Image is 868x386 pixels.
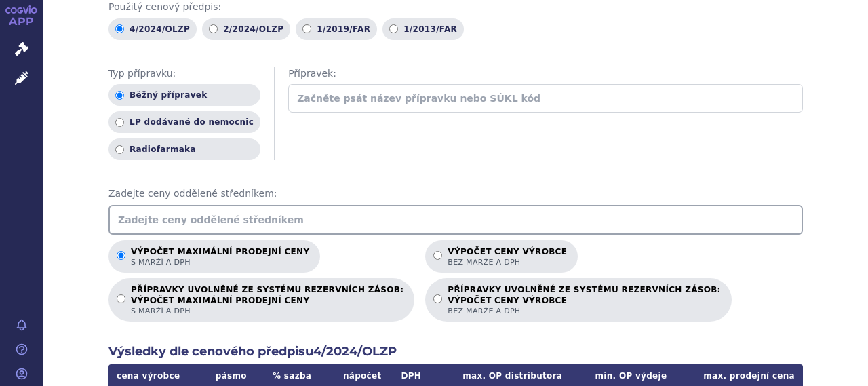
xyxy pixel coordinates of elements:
[115,145,124,154] input: Radiofarmaka
[115,24,124,33] input: 4/2024/OLZP
[302,24,311,33] input: 1/2019/FAR
[108,187,803,201] span: Zadejte ceny oddělené středníkem:
[296,18,377,40] label: 1/2019/FAR
[202,18,290,40] label: 2/2024/OLZP
[117,251,125,260] input: Výpočet maximální prodejní cenys marží a DPH
[108,138,260,160] label: Radiofarmaka
[108,18,197,40] label: 4/2024/OLZP
[108,1,803,14] span: Použitý cenový předpis:
[108,343,803,360] h2: Výsledky dle cenového předpisu 4/2024/OLZP
[433,294,442,303] input: PŘÍPRAVKY UVOLNĚNÉ ZE SYSTÉMU REZERVNÍCH ZÁSOB:VÝPOČET CENY VÝROBCEbez marže a DPH
[389,24,398,33] input: 1/2013/FAR
[209,24,218,33] input: 2/2024/OLZP
[382,18,464,40] label: 1/2013/FAR
[117,294,125,303] input: PŘÍPRAVKY UVOLNĚNÉ ZE SYSTÉMU REZERVNÍCH ZÁSOB:VÝPOČET MAXIMÁLNÍ PRODEJNÍ CENYs marží a DPH
[288,84,803,113] input: Začněte psát název přípravku nebo SÚKL kód
[448,295,720,306] strong: VÝPOČET CENY VÝROBCE
[131,295,403,306] strong: VÝPOČET MAXIMÁLNÍ PRODEJNÍ CENY
[448,306,720,316] span: bez marže a DPH
[108,67,260,81] span: Typ přípravku:
[448,285,720,316] p: PŘÍPRAVKY UVOLNĚNÉ ZE SYSTÉMU REZERVNÍCH ZÁSOB:
[115,91,124,100] input: Běžný přípravek
[108,111,260,133] label: LP dodávané do nemocnic
[108,205,803,235] input: Zadejte ceny oddělené středníkem
[448,257,567,267] span: bez marže a DPH
[115,118,124,127] input: LP dodávané do nemocnic
[131,306,403,316] span: s marží a DPH
[131,285,403,316] p: PŘÍPRAVKY UVOLNĚNÉ ZE SYSTÉMU REZERVNÍCH ZÁSOB:
[288,67,803,81] span: Přípravek:
[433,251,442,260] input: Výpočet ceny výrobcebez marže a DPH
[448,247,567,267] p: Výpočet ceny výrobce
[131,247,309,267] p: Výpočet maximální prodejní ceny
[131,257,309,267] span: s marží a DPH
[108,84,260,106] label: Běžný přípravek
